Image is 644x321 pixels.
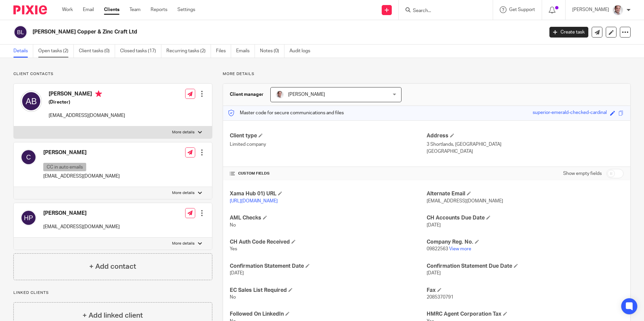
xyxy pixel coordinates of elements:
div: superior-emerald-checked-cardinal [533,109,607,117]
a: Details [13,45,33,58]
span: [DATE] [230,271,244,275]
a: Team [129,6,141,13]
img: Munro%20Partners-3202.jpg [276,90,284,99]
img: svg%3E [20,149,37,165]
p: [EMAIL_ADDRESS][DOMAIN_NAME] [43,223,120,230]
img: Pixie [13,5,47,14]
span: 09822563 [427,247,448,251]
h4: CH Auth Code Received [230,239,427,246]
span: No [230,223,236,228]
h5: (Director) [49,99,125,106]
img: svg%3E [13,25,28,39]
p: Client contacts [13,71,212,77]
h4: Address [427,132,624,139]
a: Client tasks (0) [79,45,115,58]
h2: [PERSON_NAME] Copper & Zinc Craft Ltd [33,28,438,36]
p: Master code for secure communications and files [228,110,344,116]
a: [URL][DOMAIN_NAME] [230,199,278,203]
a: Closed tasks (17) [120,45,161,58]
span: [DATE] [427,271,441,275]
h4: Xama Hub 01) URL [230,190,427,197]
h4: CH Accounts Due Date [427,214,624,221]
a: Create task [549,27,588,38]
span: 2085370791 [427,295,453,300]
a: Emails [236,45,255,58]
span: No [230,295,236,300]
img: svg%3E [20,210,37,226]
h4: Fax [427,287,624,294]
p: More details [172,130,195,135]
a: Files [216,45,231,58]
p: CC in auto emails [43,163,86,171]
h4: [PERSON_NAME] [43,149,120,156]
i: Primary [95,90,102,97]
h4: CUSTOM FIELDS [230,171,427,176]
a: Recurring tasks (2) [166,45,211,58]
span: Get Support [509,7,535,12]
span: [DATE] [427,223,441,228]
h4: [PERSON_NAME] [43,210,120,217]
p: [EMAIL_ADDRESS][DOMAIN_NAME] [49,112,125,119]
h4: Confirmation Statement Due Date [427,263,624,270]
p: More details [223,71,631,77]
a: Settings [177,6,195,13]
h4: Company Reg. No. [427,239,624,246]
img: Munro%20Partners-3202.jpg [612,5,623,15]
p: Linked clients [13,290,212,296]
p: More details [172,190,195,196]
a: Work [62,6,73,13]
h4: + Add linked client [83,310,143,321]
a: Audit logs [289,45,315,58]
a: Email [83,6,94,13]
h4: [PERSON_NAME] [49,90,125,99]
h3: Client manager [230,91,264,98]
a: Clients [104,6,119,13]
label: Show empty fields [563,170,602,177]
a: Open tasks (2) [38,45,74,58]
span: [PERSON_NAME] [288,92,325,97]
a: Reports [151,6,167,13]
a: View more [449,247,471,251]
h4: Client type [230,132,427,139]
p: Limited company [230,141,427,148]
img: svg%3E [20,90,42,112]
a: Notes (0) [260,45,284,58]
h4: Alternate Email [427,190,624,197]
p: [GEOGRAPHIC_DATA] [427,148,624,155]
h4: + Add contact [89,261,136,272]
h4: EC Sales List Required [230,287,427,294]
p: 3 Shortlands, [GEOGRAPHIC_DATA] [427,141,624,148]
p: [EMAIL_ADDRESS][DOMAIN_NAME] [43,173,120,180]
h4: Followed On LinkedIn [230,311,427,318]
span: Yes [230,247,237,251]
p: [PERSON_NAME] [572,6,609,13]
h4: HMRC Agent Corporation Tax [427,311,624,318]
input: Search [412,8,473,14]
span: [EMAIL_ADDRESS][DOMAIN_NAME] [427,199,503,203]
p: More details [172,241,195,246]
h4: AML Checks [230,214,427,221]
h4: Confirmation Statement Date [230,263,427,270]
